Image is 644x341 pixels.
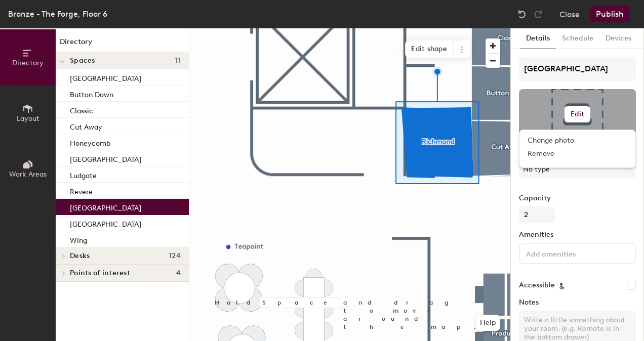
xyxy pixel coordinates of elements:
[70,120,102,132] p: Cut Away
[70,168,97,180] p: Ludgate
[599,28,637,49] button: Devices
[571,110,585,118] h6: Edit
[517,9,527,19] img: Undo
[70,136,110,148] p: Honeycomb
[70,71,141,83] p: [GEOGRAPHIC_DATA]
[17,114,39,123] span: Layout
[70,152,141,164] p: [GEOGRAPHIC_DATA]
[70,252,90,260] span: Desks
[175,57,181,65] span: 11
[519,194,636,202] label: Capacity
[476,315,500,331] button: Help
[519,281,555,289] label: Accessible
[519,299,636,307] label: Notes
[56,36,189,52] h1: Directory
[590,6,630,22] button: Publish
[70,269,130,277] span: Points of interest
[520,28,556,49] button: Details
[528,149,627,158] span: Remove
[70,217,141,229] p: [GEOGRAPHIC_DATA]
[559,6,580,22] button: Close
[519,231,636,239] label: Amenities
[565,106,591,122] button: Edit
[70,185,93,196] p: Revere
[519,160,636,178] button: No type
[169,252,181,260] span: 124
[12,59,44,67] span: Directory
[533,9,543,19] img: Redo
[70,88,113,99] p: Button Down
[70,57,95,65] span: Spaces
[176,269,181,277] span: 4
[524,247,615,259] input: Add amenities
[8,8,107,20] div: Bronze - The Forge, Floor 6
[70,233,87,245] p: Wing
[70,104,93,115] p: Classic
[405,40,454,58] span: Edit shape
[9,170,47,179] span: Work Areas
[556,28,599,49] button: Schedule
[70,201,141,212] p: [GEOGRAPHIC_DATA]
